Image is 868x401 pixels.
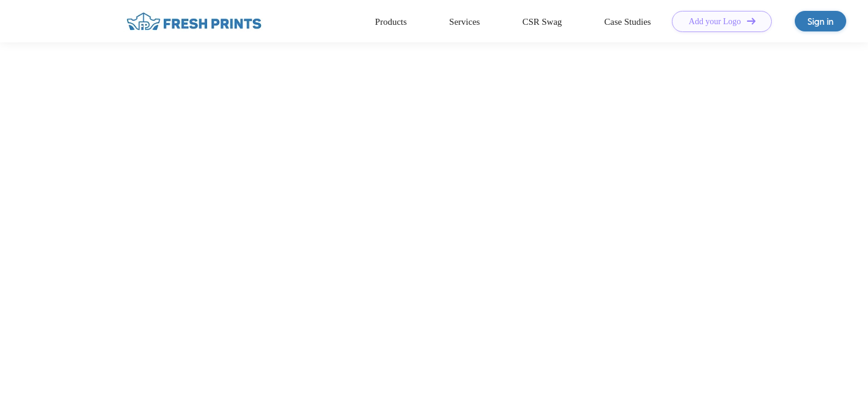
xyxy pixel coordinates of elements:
div: Sign in [807,15,833,28]
a: Products [353,16,396,27]
div: Add your Logo [705,16,768,27]
a: Services [439,16,480,27]
img: DT [774,18,782,24]
a: CSR Swag [522,16,568,27]
a: Sign in [795,11,846,31]
img: fo%20logo%202.webp [101,11,243,32]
